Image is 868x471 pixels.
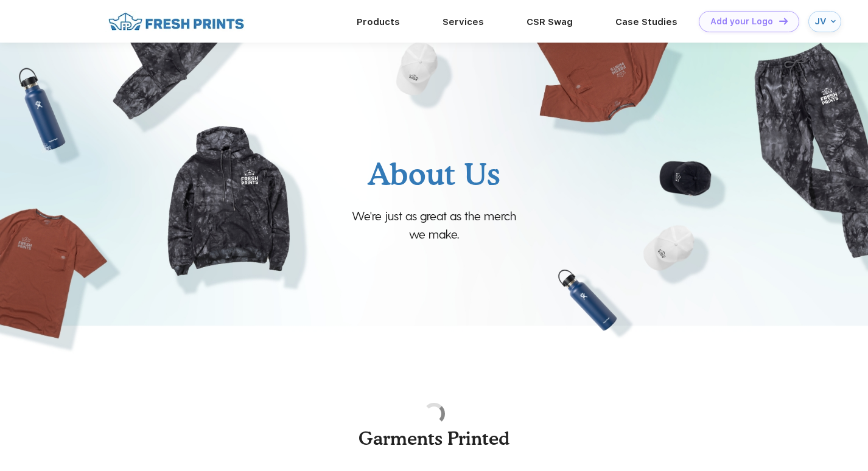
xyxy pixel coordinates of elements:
img: fo%20logo%202.webp [105,11,248,32]
div: JV [814,16,828,27]
div: Add your Logo [710,16,773,27]
p: Garments Printed [334,425,534,452]
a: Products [357,16,400,27]
img: DT [779,18,788,24]
img: arrow_down_blue.svg [831,19,836,24]
p: We're just as great as the merch we make. [347,206,520,243]
p: About Us [347,151,520,197]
